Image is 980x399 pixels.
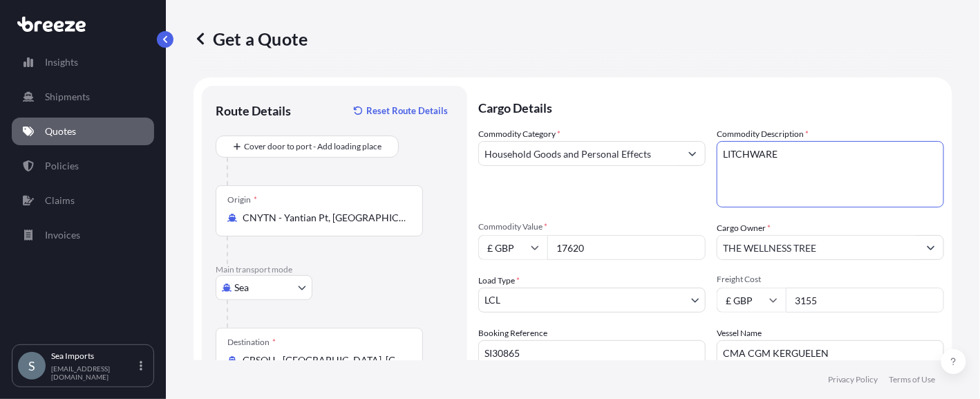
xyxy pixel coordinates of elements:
p: Invoices [45,228,80,242]
a: Terms of Use [889,374,936,385]
span: Load Type [478,274,520,288]
input: Type amount [547,235,706,260]
input: Destination [243,353,406,367]
span: S [28,359,35,373]
input: Your internal reference [478,340,706,365]
span: Commodity Value [478,221,706,232]
input: Select a commodity type [479,141,680,166]
input: Full name [717,235,918,260]
input: Origin [243,211,406,225]
button: Cover door to port - Add loading place [216,136,399,158]
p: Quotes [45,124,76,138]
button: Select transport [216,275,312,300]
label: Cargo Owner [717,221,771,235]
div: Destination [227,337,276,348]
p: Sea Imports [51,351,137,362]
p: Shipments [45,90,90,104]
p: Route Details [216,102,291,119]
div: Origin [227,194,257,205]
input: Enter name [717,340,944,365]
label: Vessel Name [717,326,762,340]
a: Shipments [12,83,154,111]
span: Freight Cost [717,274,944,285]
p: Policies [45,159,79,173]
button: Reset Route Details [347,100,453,122]
button: Show suggestions [918,235,943,260]
input: Enter amount [786,288,944,313]
a: Invoices [12,221,154,249]
p: Cargo Details [478,86,944,127]
span: Cover door to port - Add loading place [244,140,381,154]
a: Privacy Policy [828,374,878,385]
p: Main transport mode [216,264,453,275]
label: Commodity Description [717,127,809,141]
p: [EMAIL_ADDRESS][DOMAIN_NAME] [51,364,137,381]
span: Sea [234,281,249,295]
a: Quotes [12,118,154,145]
p: Get a Quote [194,28,308,50]
a: Claims [12,187,154,214]
label: Commodity Category [478,127,560,141]
p: Claims [45,194,75,207]
button: LCL [478,288,706,313]
a: Policies [12,152,154,180]
a: Insights [12,48,154,76]
p: Reset Route Details [366,104,448,118]
button: Show suggestions [680,141,705,166]
label: Booking Reference [478,326,547,340]
span: LCL [484,293,500,307]
p: Insights [45,55,78,69]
